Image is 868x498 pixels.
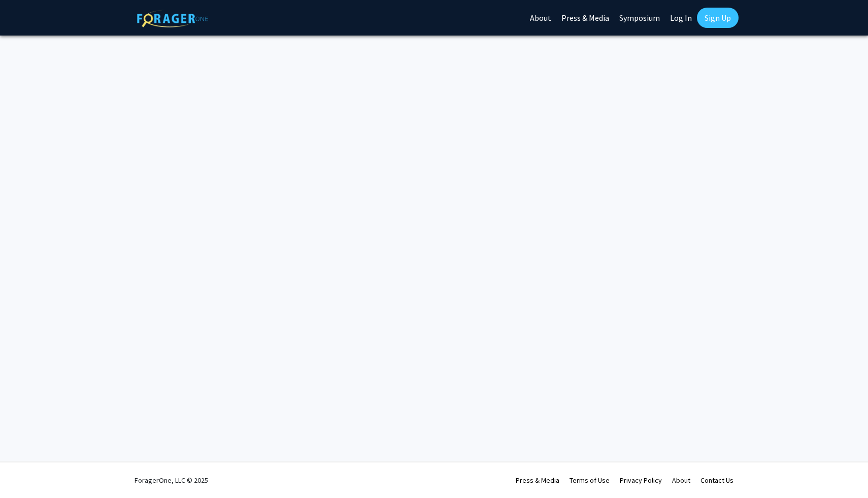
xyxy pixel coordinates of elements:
[620,476,662,485] a: Privacy Policy
[135,462,208,498] div: ForagerOne, LLC © 2025
[672,476,690,485] a: About
[700,476,733,485] a: Contact Us
[516,476,559,485] a: Press & Media
[137,10,208,27] img: ForagerOne Logo
[697,8,739,28] a: Sign Up
[570,476,610,485] a: Terms of Use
